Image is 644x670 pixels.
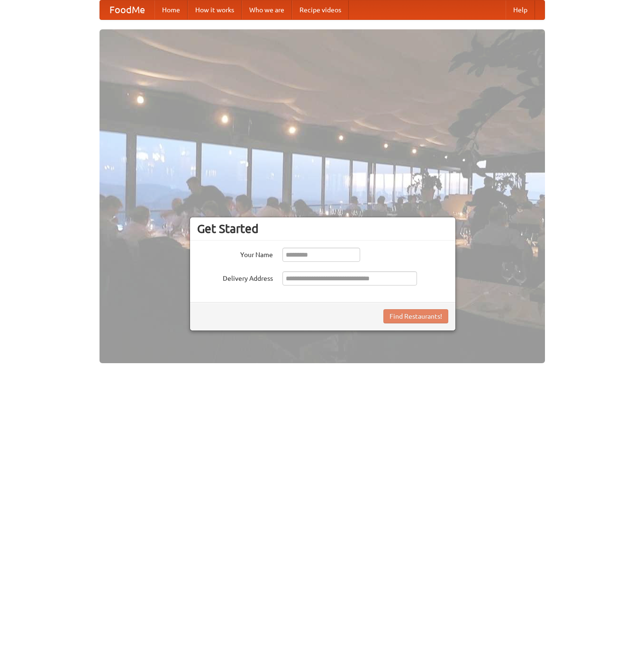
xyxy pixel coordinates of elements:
[197,222,448,236] h3: Get Started
[100,0,154,19] a: FoodMe
[197,271,273,283] label: Delivery Address
[154,0,188,19] a: Home
[242,0,292,19] a: Who we are
[197,248,273,259] label: Your Name
[188,0,242,19] a: How it works
[292,0,349,19] a: Recipe videos
[383,309,448,323] button: Find Restaurants!
[506,0,535,19] a: Help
